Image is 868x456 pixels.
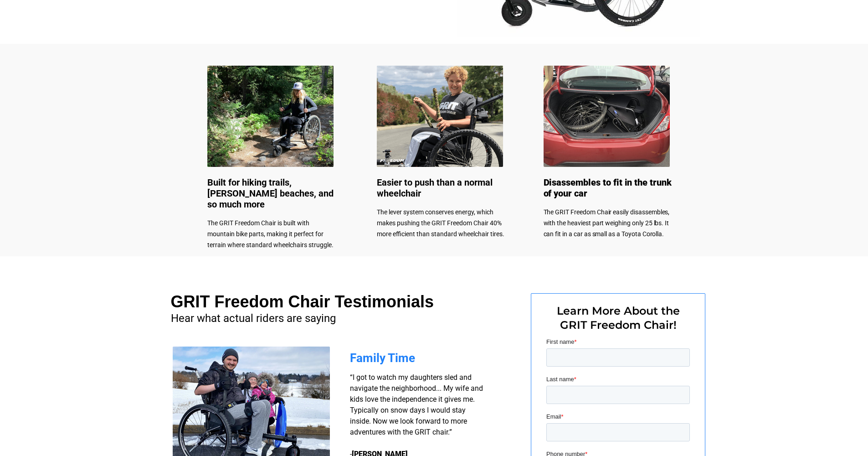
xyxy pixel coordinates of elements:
[544,208,670,238] span: The GRIT Freedom Chair easily disassembles, with the heaviest part weighing only 25 lbs. It can f...
[171,312,336,325] span: Hear what actual riders are saying
[171,292,434,311] span: GRIT Freedom Chair Testimonials
[557,304,680,332] span: Learn More About the GRIT Freedom Chair!
[377,208,504,238] span: The lever system conserves energy, which makes pushing the GRIT Freedom Chair 40% more efficient ...
[350,351,415,365] span: Family Time
[377,177,493,199] span: Easier to push than a normal wheelchair
[32,220,111,238] input: Get more information
[207,219,334,249] span: The GRIT Freedom Chair is built with mountain bike parts, making it perfect for terrain where sta...
[544,177,672,199] span: Disassembles to fit in the trunk of your car
[207,177,334,210] span: Built for hiking trails, [PERSON_NAME] beaches, and so much more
